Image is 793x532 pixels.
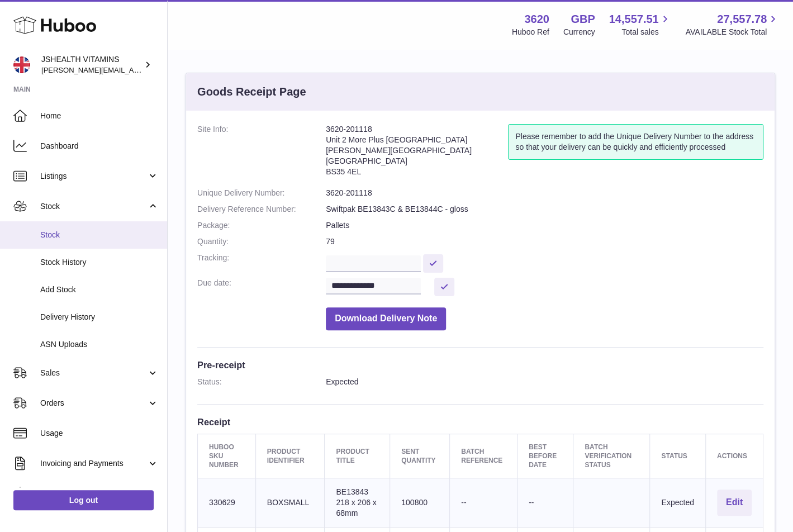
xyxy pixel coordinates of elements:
[390,478,450,528] td: 100800
[40,284,159,295] span: Add Stock
[609,12,658,27] span: 14,557.51
[40,111,159,121] span: Home
[573,434,650,478] th: Batch Verification Status
[255,478,325,528] td: BOXSMALL
[705,434,763,478] th: Actions
[40,201,147,212] span: Stock
[41,65,224,74] span: [PERSON_NAME][EMAIL_ADDRESS][DOMAIN_NAME]
[717,12,767,27] span: 27,557.78
[40,458,147,469] span: Invoicing and Payments
[197,278,326,296] dt: Due date:
[326,220,763,231] dd: Pallets
[517,434,573,478] th: Best Before Date
[40,171,147,182] span: Listings
[40,339,159,350] span: ASN Uploads
[40,398,147,408] span: Orders
[41,54,142,75] div: JSHEALTH VITAMINS
[326,236,763,247] dd: 79
[512,27,549,37] div: Huboo Ref
[197,204,326,215] dt: Delivery Reference Number:
[450,478,517,528] td: --
[390,434,450,478] th: Sent Quantity
[197,359,763,371] h3: Pre-receipt
[197,188,326,198] dt: Unique Delivery Number:
[325,478,390,528] td: BE13843 218 x 206 x 68mm
[197,253,326,272] dt: Tracking:
[621,27,671,37] span: Total sales
[326,124,508,182] address: 3620-201118 Unit 2 More Plus [GEOGRAPHIC_DATA] [PERSON_NAME][GEOGRAPHIC_DATA] [GEOGRAPHIC_DATA] B...
[326,188,763,198] dd: 3620-201118
[197,84,306,99] h3: Goods Receipt Page
[685,27,780,37] span: AVAILABLE Stock Total
[650,478,705,528] td: Expected
[255,434,325,478] th: Product Identifier
[326,204,763,215] dd: Swiftpak BE13843C & BE13844C - gloss
[198,434,256,478] th: Huboo SKU Number
[326,307,446,330] button: Download Delivery Note
[198,478,256,528] td: 330629
[325,434,390,478] th: Product title
[40,368,147,378] span: Sales
[609,12,671,37] a: 14,557.51 Total sales
[197,124,326,182] dt: Site Info:
[650,434,705,478] th: Status
[13,490,154,510] a: Log out
[197,236,326,247] dt: Quantity:
[524,12,549,27] strong: 3620
[685,12,780,37] a: 27,557.78 AVAILABLE Stock Total
[717,490,752,516] button: Edit
[40,230,159,240] span: Stock
[197,377,326,387] dt: Status:
[40,141,159,151] span: Dashboard
[326,377,763,387] dd: Expected
[508,124,763,160] div: Please remember to add the Unique Delivery Number to the address so that your delivery can be qui...
[40,428,159,439] span: Usage
[563,27,595,37] div: Currency
[13,56,30,73] img: francesca@jshealthvitamins.com
[40,312,159,322] span: Delivery History
[197,416,763,428] h3: Receipt
[571,12,595,27] strong: GBP
[517,478,573,528] td: --
[450,434,517,478] th: Batch Reference
[40,257,159,268] span: Stock History
[197,220,326,231] dt: Package:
